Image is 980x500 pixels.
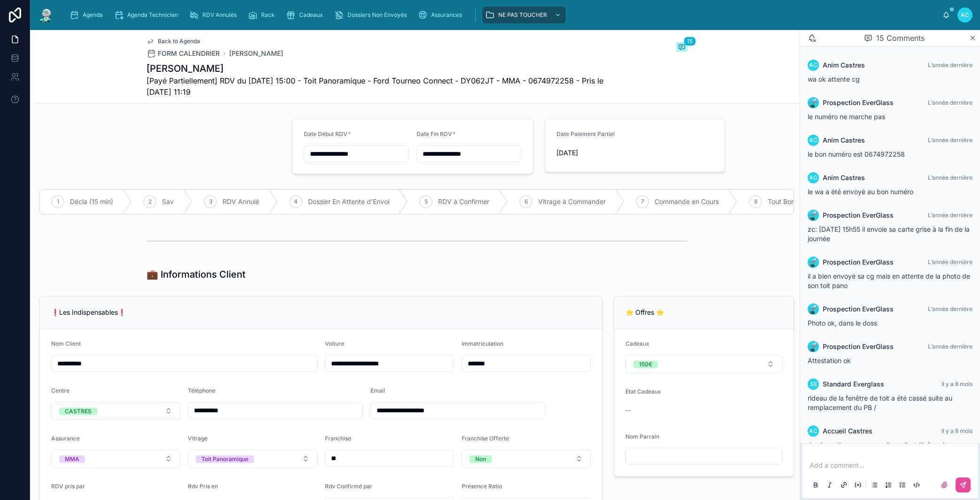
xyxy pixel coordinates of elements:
button: Select Button [51,402,180,420]
span: Prospection EverGlass [823,258,894,267]
span: il a bien envoyé sa cg mais en attente de la photo de son toit pano [808,272,970,289]
span: RDV Annulés [202,11,237,19]
span: Centre [51,387,69,394]
span: L’année dernière [928,136,972,144]
span: Email [370,387,385,394]
div: scrollable content [62,5,942,25]
span: Date Début RDV [304,130,347,137]
span: rideau de la fenêtre de toit a été cassé suite au remplacement du PB / [808,394,952,411]
span: NE PAS TOUCHER [498,11,547,19]
span: Franchise [325,435,351,442]
span: 1 [57,198,59,205]
span: Décla (15 min) [70,197,113,206]
span: 2 [148,198,152,205]
div: CASTRES [65,408,92,415]
span: le bon numéro est 0674972258 [808,150,905,158]
span: 8 [754,198,757,205]
span: 4 [294,198,298,205]
span: Assurance [51,435,80,442]
button: Select Button [625,355,782,373]
span: Il y a 8 mois [941,380,972,387]
a: Agenda Technicien [111,7,185,23]
span: le wa a été envoyé au bon numéro [808,188,913,196]
span: Back to Agenda [158,38,200,45]
span: Assurances [431,11,462,19]
span: Prospection EverGlass [823,211,894,220]
span: Rack [261,11,275,19]
span: L’année dernière [928,305,972,312]
span: Rdv Pris en [188,483,218,490]
span: Vitrage [188,435,208,442]
a: Cadeaux [283,7,330,23]
span: AC [809,174,818,182]
a: NE PAS TOUCHER [482,7,566,23]
span: Voiture [325,340,344,347]
button: Select Button [462,450,591,468]
span: RDV Annulé [223,197,259,206]
span: Anim Castres [823,61,865,70]
span: [Payé Partiellement] RDV du [DATE] 15:00 - Toit Panoramique - Ford Tourneo Connect - DY062JT - MM... [147,75,617,98]
span: AC [809,61,818,69]
a: Agenda [67,7,109,23]
div: Toit Panoramique [201,455,248,463]
a: Dossiers Non Envoyés [332,7,413,23]
span: Etat Cadeaux [625,388,661,395]
span: Date Fin RDV [417,130,452,137]
span: AC [809,136,818,144]
span: Prospection EverGlass [823,304,894,314]
span: RDV pris par [51,483,85,490]
span: Immatriculation [462,340,503,347]
span: RDV à Confirmer [438,197,489,206]
span: Agenda Technicien [127,11,178,19]
span: L’année dernière [928,174,972,181]
span: L’année dernière [928,61,972,68]
span: le numéro ne marche pas [808,113,885,121]
span: 5 [424,198,428,205]
span: Présence Ratio [462,483,502,490]
span: ❗Les Indispensables❗ [51,308,126,316]
div: Non [475,455,486,463]
span: wa ok attente cg [808,75,860,83]
span: zc: [DATE] 15h55 il envoie sa carte grise à la fin de la journée [808,225,970,242]
a: Back to Agenda [147,38,200,45]
span: Date Paiement Partiel [556,130,615,137]
a: Rack [245,7,281,23]
span: Attestation ok [808,356,851,364]
span: Accueil Castres [823,426,872,436]
button: 15 [676,42,687,53]
span: Sav [162,197,174,206]
span: SE [810,380,817,388]
span: 7 [641,198,644,205]
a: [PERSON_NAME] [229,49,283,58]
img: App logo [38,8,54,23]
span: Anim Castres [823,173,865,182]
a: FORM CALENDRIER [147,49,220,58]
span: Dossier En Attente d'Envoi [308,197,389,206]
span: Commande en Cours [655,197,719,206]
span: 15 Comments [876,32,925,44]
span: Prospection EverGlass [823,98,894,107]
span: Il y a 8 mois [941,427,972,434]
span: Franchise Offerte [462,435,509,442]
span: L’année dernière [928,99,972,106]
span: Je viens d'envoyer un mail au client l'informé que [PERSON_NAME] et [PERSON_NAME] préféré qu'il a... [808,441,965,477]
h1: 💼 Informations Client [147,268,246,281]
h1: [PERSON_NAME] [147,62,617,75]
span: Cadeaux [625,340,649,347]
span: Agenda [83,11,103,19]
span: Photo ok, dans le doss [808,319,877,327]
span: Nom Parrain [625,433,659,440]
span: Nom Client [51,340,81,347]
span: 15 [684,37,696,46]
span: Tout Bon | Décla à [GEOGRAPHIC_DATA] [768,197,893,206]
span: L’année dernière [928,258,972,265]
span: Anim Castres [823,136,865,145]
span: Standard Everglass [823,379,884,389]
a: RDV Annulés [186,7,243,23]
span: [DATE] [556,148,713,158]
span: AC [809,427,818,435]
div: MMA [65,455,79,463]
span: Rdv Confirmé par [325,483,372,490]
span: L’année dernière [928,212,972,219]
